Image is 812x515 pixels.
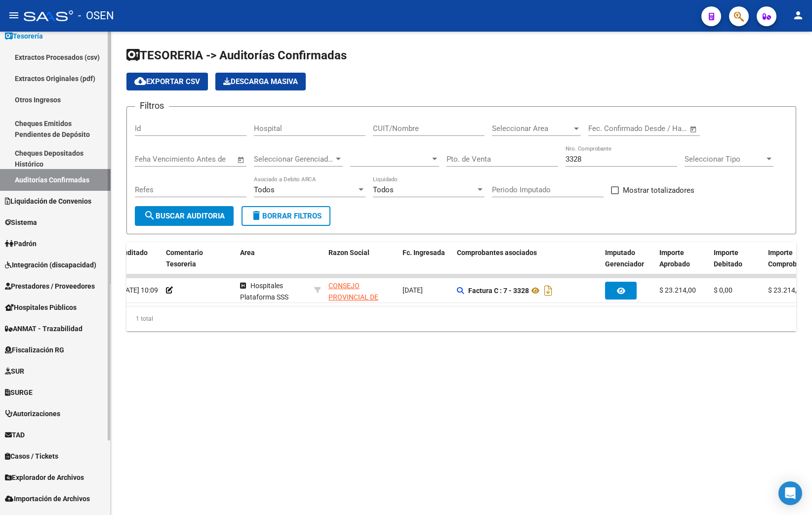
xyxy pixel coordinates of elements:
datatable-header-cell: Auditado [115,242,162,275]
span: Fc. Ingresada [403,249,445,257]
datatable-header-cell: Comprobantes asociados [453,242,601,275]
span: Prestadores / Proveedores [5,281,95,292]
span: Sistema [5,217,37,228]
datatable-header-cell: Fc. Ingresada [399,242,453,275]
mat-icon: person [792,9,804,21]
button: Borrar Filtros [242,206,330,226]
span: Importe Aprobado [659,249,690,268]
mat-icon: delete [250,210,262,221]
span: Liquidación de Convenios [5,196,91,207]
button: Exportar CSV [126,73,208,90]
span: Todos [373,185,394,194]
div: Open Intercom Messenger [778,481,802,505]
mat-icon: menu [8,9,20,21]
span: Comprobantes asociados [457,249,537,257]
input: Fecha fin [637,124,685,133]
span: Descarga Masiva [223,77,298,86]
span: $ 23.214,00 [659,286,696,294]
span: SUR [5,366,24,377]
span: Seleccionar Tipo [685,155,765,164]
span: Seleccionar Gerenciador [254,155,334,164]
datatable-header-cell: Comentario Tesoreria [162,242,236,275]
span: Exportar CSV [134,77,200,86]
span: CONSEJO PROVINCIAL DE SALUD PUBLICA PCIADE RIO NEGRO [328,282,390,323]
span: Explorador de Archivos [5,472,84,483]
h3: Filtros [135,99,169,113]
span: Todos [254,185,275,194]
app-download-masive: Descarga masiva de comprobantes (adjuntos) [215,73,306,90]
span: $ 0,00 [714,286,732,294]
span: Importe Debitado [714,249,742,268]
button: Open calendar [236,154,247,166]
span: Borrar Filtros [250,212,322,220]
datatable-header-cell: Importe Debitado [710,242,764,275]
datatable-header-cell: Razon Social [325,242,399,275]
span: $ 23.214,00 [768,286,805,294]
span: ANMAT - Trazabilidad [5,323,82,334]
datatable-header-cell: Area [236,242,310,275]
span: [DATE] [403,286,423,294]
span: TESORERIA -> Auditorías Confirmadas [126,48,347,62]
span: Tesorería [5,31,43,42]
span: Hospitales Públicos [5,302,77,313]
span: Padrón [5,238,37,249]
i: Descargar documento [542,283,555,299]
span: Integración (discapacidad) [5,259,96,270]
datatable-header-cell: Importe Aprobado [655,242,710,275]
span: SURGE [5,387,33,398]
span: Imputado Gerenciador [605,249,644,268]
span: [DATE] 10:09 [119,286,158,294]
div: 1 total [126,306,796,331]
span: Importación de Archivos [5,493,90,504]
span: Casos / Tickets [5,451,58,462]
mat-icon: search [144,210,156,221]
span: Mostrar totalizadores [623,184,694,196]
button: Descarga Masiva [215,73,306,90]
div: - 30643258737 [328,280,395,301]
span: Area [240,249,255,257]
span: - OSEN [78,5,114,27]
span: Seleccionar Area [492,124,572,133]
span: TAD [5,429,25,440]
input: Fecha inicio [588,124,628,133]
span: Buscar Auditoria [144,212,225,220]
span: Fiscalización RG [5,344,64,355]
span: Autorizaciones [5,408,60,419]
span: Comentario Tesoreria [166,249,203,268]
span: Auditado [119,249,148,257]
mat-icon: cloud_download [134,75,146,87]
strong: Factura C : 7 - 3328 [468,287,529,295]
button: Open calendar [688,124,699,135]
span: Razon Social [328,249,369,257]
span: Hospitales Plataforma SSS [240,282,288,301]
button: Buscar Auditoria [135,206,234,226]
datatable-header-cell: Imputado Gerenciador [601,242,655,275]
